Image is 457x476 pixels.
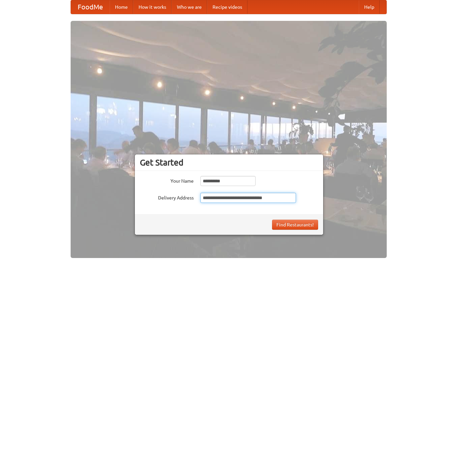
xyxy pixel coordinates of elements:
a: Recipe videos [207,0,247,14]
a: FoodMe [71,0,110,14]
a: Who we are [172,0,207,14]
a: Help [359,0,380,14]
h3: Get Started [140,157,318,168]
label: Your Name [140,176,194,184]
a: Home [110,0,133,14]
button: Find Restaurants! [272,220,318,230]
label: Delivery Address [140,193,194,201]
a: How it works [133,0,172,14]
